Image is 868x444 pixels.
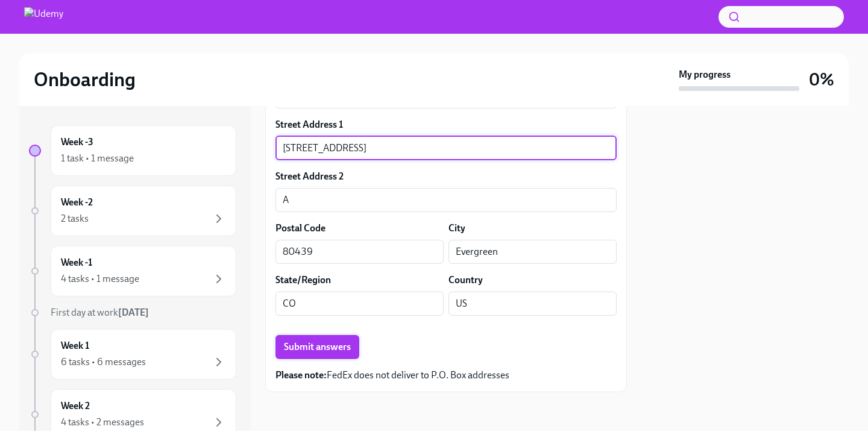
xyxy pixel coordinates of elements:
[61,196,93,209] h6: Week -2
[275,369,327,381] strong: Please note:
[448,274,483,287] label: Country
[24,7,63,27] img: Udemy
[61,416,144,429] div: 4 tasks • 2 messages
[61,339,89,352] h6: Week 1
[275,222,325,235] label: Postal Code
[118,307,149,318] strong: [DATE]
[29,306,236,319] a: First day at work[DATE]
[809,69,834,90] h3: 0%
[61,272,139,286] div: 4 tasks • 1 message
[275,274,331,287] label: State/Region
[284,341,351,353] span: Submit answers
[34,67,136,92] h2: Onboarding
[275,118,343,131] label: Street Address 1
[51,307,149,318] span: First day at work
[61,256,92,269] h6: Week -1
[275,369,617,382] p: FedEx does not deliver to P.O. Box addresses
[61,355,146,369] div: 6 tasks • 6 messages
[61,399,90,413] h6: Week 2
[61,212,89,225] div: 2 tasks
[61,152,134,165] div: 1 task • 1 message
[275,335,359,359] button: Submit answers
[29,186,236,236] a: Week -22 tasks
[29,329,236,380] a: Week 16 tasks • 6 messages
[61,136,93,149] h6: Week -3
[275,170,344,183] label: Street Address 2
[29,389,236,440] a: Week 24 tasks • 2 messages
[679,68,731,81] strong: My progress
[29,125,236,176] a: Week -31 task • 1 message
[448,222,465,235] label: City
[29,246,236,296] a: Week -14 tasks • 1 message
